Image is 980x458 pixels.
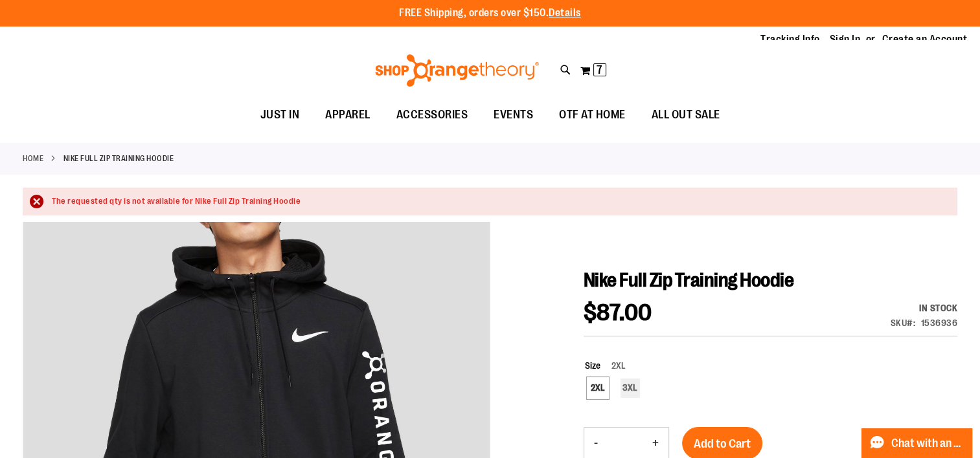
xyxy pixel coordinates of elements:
[882,32,968,47] a: Create an Account
[52,195,944,208] div: The requested qty is not available for Nike Full Zip Training Hoodie
[921,316,958,329] div: 1536936
[584,269,794,291] span: Nike Full Zip Training Hoodie
[63,153,174,164] strong: Nike Full Zip Training Hoodie
[891,318,916,328] strong: SKU
[760,32,820,47] a: Tracking Info
[399,6,581,21] p: FREE Shipping, orders over $150.
[260,100,300,129] span: JUST IN
[373,54,541,87] img: Shop Orangetheory
[559,100,626,129] span: OTF AT HOME
[694,437,751,451] span: Add to Cart
[549,7,581,19] a: Details
[830,32,861,47] a: Sign In
[585,360,600,371] span: Size
[325,100,370,129] span: APPAREL
[396,100,468,129] span: ACCESSORIES
[588,378,608,398] div: 2XL
[621,378,640,398] div: 3XL
[584,300,652,326] span: $87.00
[494,100,533,129] span: EVENTS
[23,153,43,164] a: Home
[891,301,958,314] div: Availability
[652,100,720,129] span: ALL OUT SALE
[600,360,626,371] span: 2XL
[861,428,973,458] button: Chat with an Expert
[891,437,964,450] span: Chat with an Expert
[597,63,602,76] span: 7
